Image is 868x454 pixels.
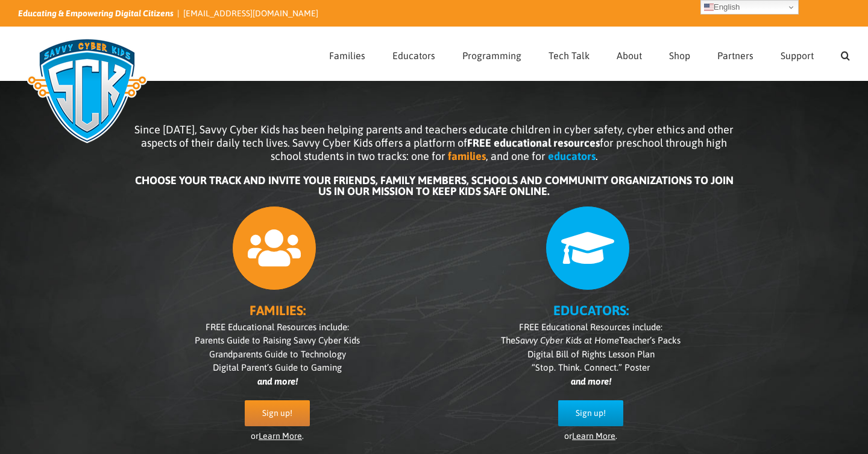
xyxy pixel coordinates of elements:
[134,123,734,162] span: Since [DATE], Savvy Cyber Kids has been helping parents and teachers educate children in cyber sa...
[558,400,623,426] a: Sign up!
[501,335,681,345] span: The Teacher’s Packs
[841,27,850,80] a: Search
[259,431,302,441] a: Learn More
[617,51,642,60] span: About
[135,174,734,197] b: CHOOSE YOUR TRACK AND INVITE YOUR FRIENDS, FAMILY MEMBERS, SCHOOLS AND COMMUNITY ORGANIZATIONS TO...
[572,431,615,441] a: Learn More
[576,408,606,418] span: Sign up!
[213,362,342,372] span: Digital Parent’s Guide to Gaming
[329,27,365,80] a: Families
[515,335,619,345] i: Savvy Cyber Kids at Home
[717,27,753,80] a: Partners
[596,150,598,162] span: .
[250,302,306,318] b: FAMILIES:
[564,431,617,441] span: or .
[527,349,655,359] span: Digital Bill of Rights Lesson Plan
[669,27,690,80] a: Shop
[183,8,318,18] a: [EMAIL_ADDRESS][DOMAIN_NAME]
[392,27,435,80] a: Educators
[519,322,662,332] span: FREE Educational Resources include:
[553,302,629,318] b: EDUCATORS:
[245,400,310,426] a: Sign up!
[257,376,298,386] i: and more!
[486,150,546,162] span: , and one for
[669,51,690,60] span: Shop
[329,27,850,80] nav: Main Menu
[548,150,596,162] b: educators
[781,51,814,60] span: Support
[717,51,753,60] span: Partners
[209,349,346,359] span: Grandparents Guide to Technology
[392,51,435,60] span: Educators
[781,27,814,80] a: Support
[617,27,642,80] a: About
[467,136,600,149] b: FREE educational resources
[18,30,156,151] img: Savvy Cyber Kids Logo
[251,431,304,441] span: or .
[549,51,590,60] span: Tech Talk
[462,27,521,80] a: Programming
[18,8,174,18] i: Educating & Empowering Digital Citizens
[532,362,650,372] span: “Stop. Think. Connect.” Poster
[195,335,360,345] span: Parents Guide to Raising Savvy Cyber Kids
[262,408,292,418] span: Sign up!
[462,51,521,60] span: Programming
[329,51,365,60] span: Families
[448,150,486,162] b: families
[704,2,714,12] img: en
[571,376,611,386] i: and more!
[549,27,590,80] a: Tech Talk
[206,322,349,332] span: FREE Educational Resources include:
